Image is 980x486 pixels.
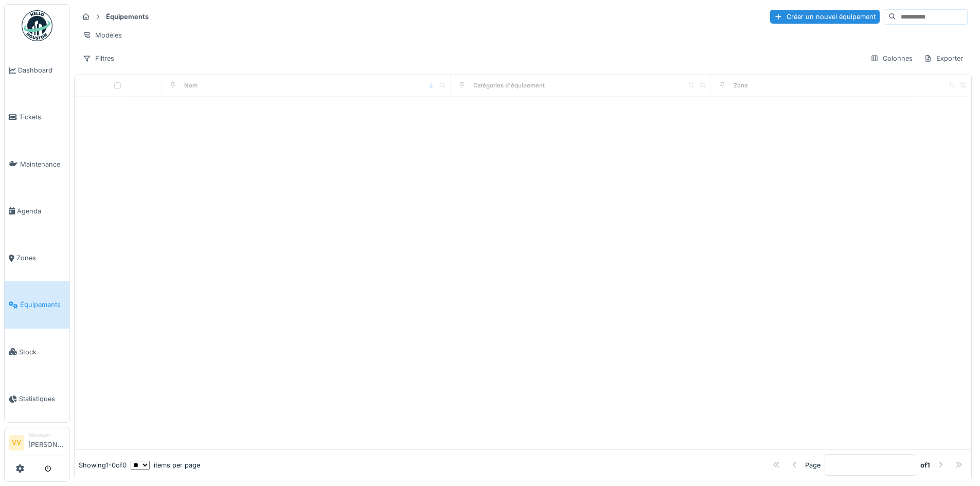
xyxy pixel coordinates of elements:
img: Badge_color-CXgf-gQk.svg [22,10,52,41]
span: Maintenance [20,159,65,169]
div: Zone [734,81,748,90]
a: Agenda [5,188,69,235]
a: Statistiques [5,375,69,422]
a: Tickets [5,94,69,140]
div: Nom [184,81,198,90]
div: Page [805,460,821,470]
div: Modèles [78,28,127,43]
a: Zones [5,235,69,281]
span: Agenda [17,206,65,216]
div: Showing 1 - 0 of 0 [79,460,127,470]
div: Catégories d'équipement [473,81,545,90]
a: Équipements [5,281,69,328]
a: Dashboard [5,47,69,94]
div: Filtres [78,51,119,66]
li: VV [9,435,24,451]
strong: of 1 [920,460,930,470]
a: Stock [5,329,69,375]
a: Maintenance [5,141,69,188]
div: Colonnes [866,51,917,66]
span: Zones [16,253,65,263]
div: Créer un nouvel équipement [770,10,880,24]
li: [PERSON_NAME] [28,431,65,454]
div: Manager [28,431,65,439]
span: Tickets [19,112,65,122]
a: VV Manager[PERSON_NAME] [9,431,65,456]
strong: Équipements [102,12,153,22]
span: Statistiques [19,394,65,404]
span: Dashboard [18,65,65,75]
span: Équipements [20,300,65,310]
div: items per page [131,460,200,470]
div: Exporter [919,51,968,66]
span: Stock [19,347,65,357]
